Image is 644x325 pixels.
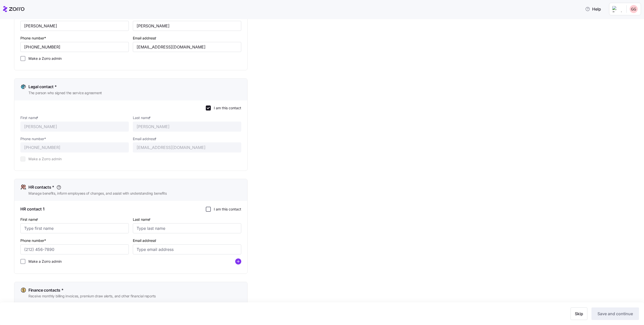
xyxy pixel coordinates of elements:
[28,84,57,90] span: Legal contact *
[25,156,62,161] label: Make a Zorro admin
[20,244,129,254] input: (212) 456-7890
[28,191,167,196] span: Manage benefits, inform employees of changes, and assist with understanding benefits
[581,4,605,14] button: Help
[585,6,601,12] span: Help
[597,311,633,317] span: Save and continue
[20,206,45,212] span: HR contact 1
[211,105,241,111] label: I am this contact
[28,184,54,190] span: HR contacts *
[25,259,62,264] label: Make a Zorro admin
[211,207,241,212] label: I am this contact
[591,307,639,320] button: Save and continue
[133,238,157,243] label: Email address
[235,258,241,264] svg: add icon
[20,142,129,152] input: (212) 456-7890
[20,35,46,41] label: Phone number*
[571,307,587,320] button: Skip
[133,42,241,52] input: Type email address
[25,56,62,61] label: Make a Zorro admin
[28,294,156,299] span: Receive monthly billing invoices, premium draw alerts, and other financial reports
[20,42,129,52] input: (212) 456-7890
[133,136,157,142] label: Email address
[28,90,102,95] span: The person who signed the service agreement
[28,287,63,293] span: Finance contacts *
[133,35,157,41] label: Email address
[20,21,129,31] input: Type first name
[20,136,46,142] label: Phone number*
[20,223,129,233] input: Type first name
[20,115,39,121] label: First name
[133,142,241,152] input: Type email address
[133,223,241,233] input: Type last name
[133,244,241,254] input: Type email address
[133,122,241,132] input: Type last name
[133,217,152,222] label: Last name
[133,115,152,121] label: Last name
[20,238,46,243] label: Phone number*
[133,21,241,31] input: Type last name
[20,122,129,132] input: Type first name
[20,217,39,222] label: First name
[630,5,638,13] img: 86d5124163e28c78d15a1730941a9bae
[612,6,622,12] img: Employer logo
[575,311,583,317] span: Skip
